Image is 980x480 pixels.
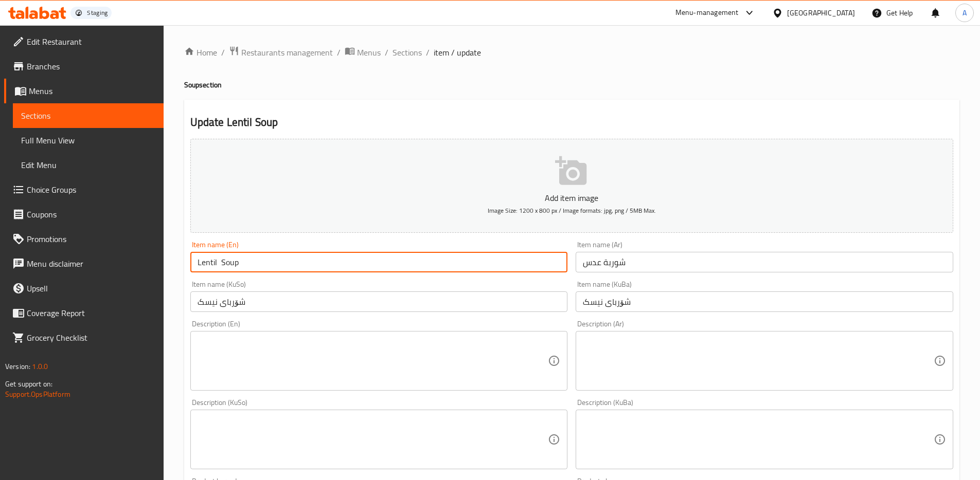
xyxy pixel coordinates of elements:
[5,387,70,401] a: Support.OpsPlatform
[21,109,155,122] span: Sections
[4,325,164,350] a: Grocery Checklist
[27,35,155,48] span: Edit Restaurant
[488,205,656,216] span: Image Size: 1200 x 800 px / Image formats: jpg, png / 5MB Max.
[32,360,48,373] span: 1.0.0
[13,128,164,153] a: Full Menu View
[184,46,959,59] nav: breadcrumb
[27,233,155,245] span: Promotions
[21,134,155,146] span: Full Menu View
[4,29,164,54] a: Edit Restaurant
[27,257,155,270] span: Menu disclaimer
[184,80,959,90] h4: Soup section
[4,79,164,103] a: Menus
[13,153,164,177] a: Edit Menu
[4,177,164,202] a: Choice Groups
[190,291,568,312] input: Enter name KuSo
[229,46,333,59] a: Restaurants management
[963,7,967,19] span: A
[576,252,953,272] input: Enter name Ar
[87,9,108,17] div: Staging
[27,331,155,344] span: Grocery Checklist
[675,7,739,19] div: Menu-management
[27,208,155,220] span: Coupons
[385,46,388,59] li: /
[4,54,164,79] a: Branches
[393,46,422,59] a: Sections
[29,85,155,97] span: Menus
[4,276,164,301] a: Upsell
[4,251,164,276] a: Menu disclaimer
[221,46,225,59] li: /
[190,115,953,130] h2: Update Lentil Soup
[426,46,430,59] li: /
[190,252,568,272] input: Enter name En
[576,291,953,312] input: Enter name KuBa
[241,46,333,59] span: Restaurants management
[27,183,155,196] span: Choice Groups
[27,307,155,319] span: Coverage Report
[357,46,381,59] span: Menus
[4,301,164,325] a: Coverage Report
[787,7,855,19] div: [GEOGRAPHIC_DATA]
[27,282,155,294] span: Upsell
[5,377,52,391] span: Get support on:
[345,46,381,59] a: Menus
[4,227,164,251] a: Promotions
[434,46,481,59] span: item / update
[21,159,155,171] span: Edit Menu
[184,46,217,59] a: Home
[4,202,164,227] a: Coupons
[206,192,937,204] p: Add item image
[13,103,164,128] a: Sections
[5,360,30,373] span: Version:
[27,60,155,72] span: Branches
[337,46,341,59] li: /
[190,139,953,233] button: Add item imageImage Size: 1200 x 800 px / Image formats: jpg, png / 5MB Max.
